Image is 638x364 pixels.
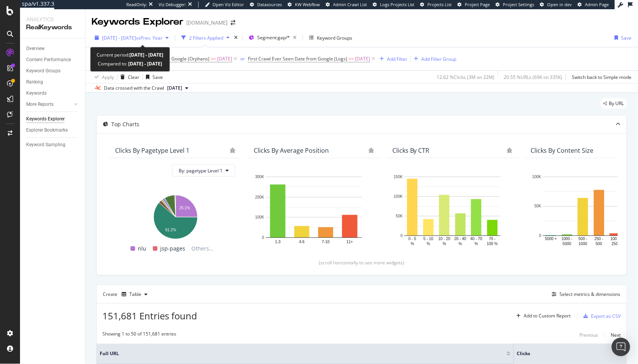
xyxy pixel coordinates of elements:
button: Add to Custom Report [514,310,571,322]
div: Current period: [97,50,163,59]
a: Admin Page [578,2,609,8]
div: Open Intercom Messenger [612,338,630,356]
div: Next [611,332,621,338]
div: Explorer Bookmarks [26,126,68,134]
text: 0 [400,234,403,238]
span: Admin Page [585,2,609,7]
text: 100K [255,215,265,220]
div: Content Performance [26,56,71,64]
a: KW Webflow [288,2,320,8]
div: Viz Debugger: [159,2,186,8]
div: A chart. [254,173,374,249]
text: 500 - [579,237,588,241]
span: [DATE] - [DATE] [102,35,136,41]
div: Top Charts [111,120,139,128]
div: legacy label [600,98,627,109]
b: [DATE] - [DATE] [129,52,163,58]
text: 0 [539,234,541,238]
div: Ranking [26,78,43,86]
span: [DATE] [355,53,370,64]
div: Data crossed with the Crawl [104,85,164,92]
span: 2025 Aug. 20th [167,85,182,92]
button: Save [143,71,163,83]
span: By URL [609,101,624,106]
span: Datasources [257,2,282,7]
div: bug [507,148,512,153]
span: Segment: gap/* [257,34,290,41]
a: Overview [26,45,80,53]
button: Table [119,288,151,301]
span: Project Settings [503,2,534,7]
text: 1000 - [562,237,573,241]
span: First Crawl Ever Seen Date from Google (Logs) [248,55,347,62]
a: Keywords [26,89,80,97]
div: (scroll horizontally to see more widgets) [106,259,618,266]
a: Keyword Groups [26,67,80,75]
text: 40 - 70 [471,237,483,241]
div: Compared to: [98,59,162,68]
button: Previous [580,331,598,340]
button: Next [611,331,621,340]
div: 20.55 % URLs ( 69K on 335K ) [504,74,563,80]
div: Export as CSV [591,313,621,319]
span: nlu [138,244,147,253]
button: Keyword Groups [306,32,355,44]
span: >= [211,55,216,62]
div: Overview [26,45,45,53]
span: By: pagetype Level 1 [179,167,223,174]
div: Add Filter [387,56,407,62]
span: Clicks [517,350,608,357]
text: 7-10 [322,240,330,244]
div: Keyword Sampling [26,141,65,149]
a: Open Viz Editor [205,2,244,8]
div: Select metrics & dimensions [560,291,621,297]
button: Add Filter [377,54,407,63]
div: Add Filter Group [421,56,456,62]
text: 0 [262,235,264,240]
div: 12.62 % Clicks ( 3M on 22M ) [437,74,494,80]
span: Logs Projects List [380,2,415,7]
text: 1-3 [275,240,281,244]
span: Projects List [428,2,452,7]
a: Keyword Sampling [26,141,80,149]
text: 5000 + [545,237,557,241]
span: Admin Crawl List [333,2,367,7]
text: 50K [534,204,541,209]
button: Save [612,32,632,44]
text: 4-6 [299,240,305,244]
div: times [233,34,239,42]
b: [DATE] - [DATE] [127,60,162,67]
a: Logs Projects List [373,2,415,8]
div: Switch back to Simple mode [572,74,632,80]
text: % [475,242,478,246]
div: Create [103,288,151,301]
text: 250 - [594,237,603,241]
div: bug [368,148,374,153]
text: 100K [394,194,403,199]
a: More Reports [26,100,72,109]
button: Clear [117,71,139,83]
text: 1000 [579,242,588,246]
div: RealKeywords [26,23,79,32]
button: Export as CSV [581,310,621,322]
button: [DATE] - [DATE]vsPrev. Year [92,32,172,44]
text: 0 - 5 [409,237,416,241]
text: 10 - 20 [439,237,451,241]
a: Explorer Bookmarks [26,126,80,134]
div: Keywords Explorer [26,115,65,123]
text: 61.2% [165,228,176,232]
div: Clicks By Content Size [531,147,594,154]
div: 2 Filters Applied [189,35,223,41]
div: ReadOnly: [126,2,147,8]
button: Add Filter Group [411,54,456,63]
a: Datasources [250,2,282,8]
button: Segment:gap/* [246,32,300,44]
text: % [459,242,462,246]
text: 500 [596,242,602,246]
button: [DATE] [164,83,191,93]
button: Apply [92,71,114,83]
button: By: pagetype Level 1 [172,164,235,177]
div: Clicks By pagetype Level 1 [115,147,189,154]
span: Open Viz Editor [213,2,244,7]
text: 5 - 10 [424,237,434,241]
